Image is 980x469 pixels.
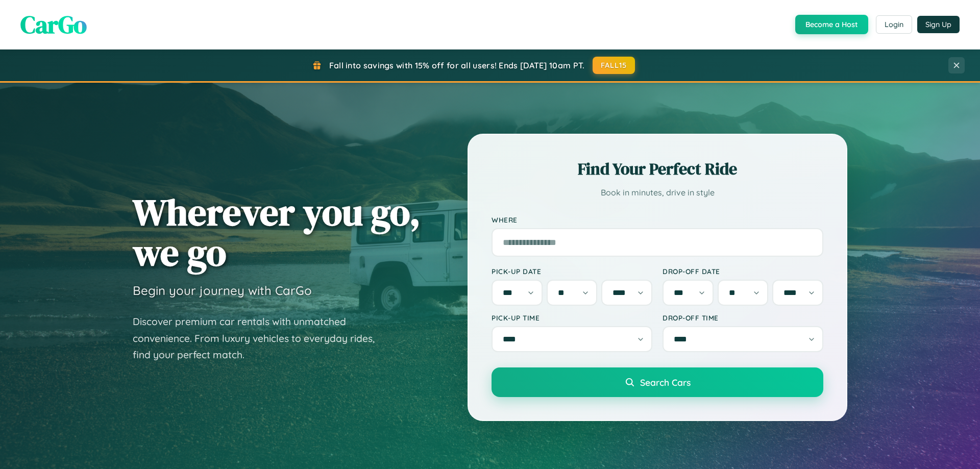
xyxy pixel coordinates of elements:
button: Search Cars [492,367,823,397]
label: Pick-up Time [492,313,652,322]
h1: Wherever you go, we go [133,192,421,273]
span: Search Cars [640,377,691,388]
label: Drop-off Time [663,313,823,322]
button: Become a Host [795,15,868,34]
h2: Find Your Perfect Ride [492,158,823,180]
p: Book in minutes, drive in style [492,185,823,200]
button: Sign Up [917,16,960,33]
p: Discover premium car rentals with unmatched convenience. From luxury vehicles to everyday rides, ... [133,313,388,363]
label: Where [492,215,823,224]
button: FALL15 [593,57,635,74]
span: CarGo [20,8,87,41]
span: Fall into savings with 15% off for all users! Ends [DATE] 10am PT. [329,60,585,70]
label: Drop-off Date [663,267,823,276]
h3: Begin your journey with CarGo [133,283,312,298]
label: Pick-up Date [492,267,652,276]
button: Login [876,15,912,34]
